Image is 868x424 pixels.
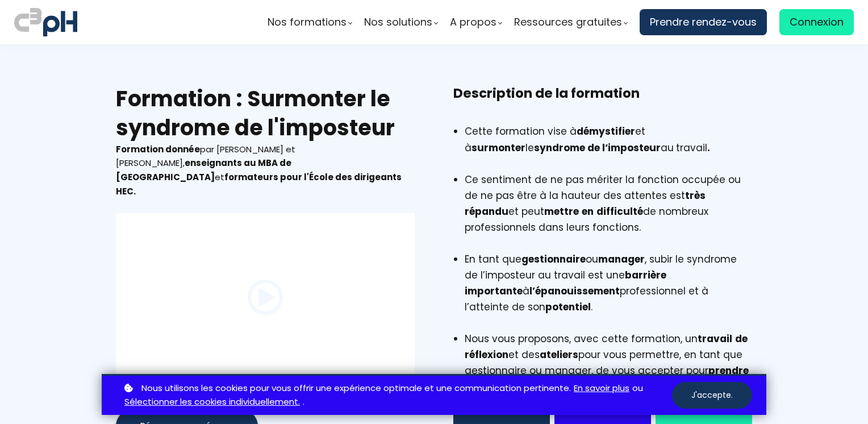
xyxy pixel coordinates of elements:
a: En savoir plus [574,381,629,396]
span: Nos formations [268,14,347,31]
img: logo C3PH [14,6,77,39]
b: l’épanouissement [529,284,620,298]
b: importante [465,284,523,298]
span: Nous utilisons les cookies pour vous offrir une expérience optimale et une communication pertinente. [141,381,571,396]
p: ou . [122,381,672,410]
b: travail [698,332,732,346]
li: En tant que ou , subir le syndrome de l’imposteur au travail est une à professionnel et à l’attei... [465,251,752,331]
h2: Formation : Surmonter le syndrome de l'imposteur [116,84,415,143]
li: Cette formation vise à et à le au travail [465,123,752,171]
b: de [735,332,748,346]
b: mettre [544,205,579,218]
a: Sélectionner les cookies individuellement. [124,395,300,409]
span: A propos [450,14,496,31]
li: Ce sentiment de ne pas mériter la fonction occupée ou de ne pas être à la hauteur des attentes es... [465,172,752,251]
span: Ressources gratuites [514,14,622,31]
span: Nos solutions [364,14,432,31]
span: Prendre rendez-vous [650,14,757,31]
div: par [PERSON_NAME] et [PERSON_NAME], et [116,143,415,199]
b: potentiel [545,300,591,314]
button: J'accepte. [672,382,752,409]
b: . [707,141,710,155]
b: gestionnaire [521,252,586,266]
b: très répandu [465,189,706,218]
b: barrière [625,268,666,282]
b: démystifier [577,124,635,138]
b: formateurs pour l'École des dirigeants HEC. [116,171,402,197]
b: réflexion [465,348,508,361]
b: ateliers [540,348,578,361]
span: Connexion [790,14,844,31]
a: Connexion [779,9,854,35]
b: surmonter [471,141,525,155]
b: enseignants au MBA de [GEOGRAPHIC_DATA] [116,157,291,183]
b: syndrome de l‘imposteur [534,141,661,155]
li: Nous vous proposons, avec cette formation, un et des pour vous permettre, en tant que gestionnair... [465,331,752,394]
b: Formation donnée [116,143,200,155]
h3: Description de la formation [453,84,752,120]
a: Prendre rendez-vous [640,9,767,35]
b: difficulté [596,205,643,218]
b: manager [598,252,645,266]
b: en [582,205,594,218]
